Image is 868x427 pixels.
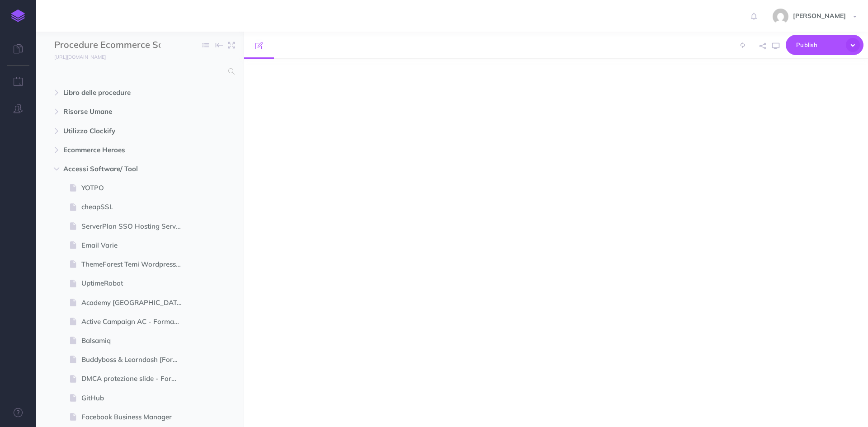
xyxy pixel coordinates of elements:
span: Libro delle procedure [63,87,178,98]
img: logo-mark.svg [11,9,25,22]
a: [URL][DOMAIN_NAME] [36,52,115,61]
span: Utilizzo Clockify [63,126,178,136]
input: Documentation Name [54,38,160,52]
span: [PERSON_NAME] [788,12,850,20]
span: GitHub [81,393,189,404]
span: Accessi Software/ Tool [63,164,178,174]
span: cheapSSL [81,202,189,212]
span: Balsamiq [81,335,189,346]
span: UptimeRobot [81,278,189,289]
span: Ecommerce Heroes [63,145,178,155]
input: Search [54,63,223,80]
span: Facebook Business Manager [81,412,189,422]
span: DMCA protezione slide - Formazione [81,373,189,384]
button: Publish [786,35,863,55]
span: YOTPO [81,183,189,193]
span: Publish [796,38,841,52]
span: Risorse Umane [63,106,178,117]
small: [URL][DOMAIN_NAME] [54,54,106,60]
img: 773ddf364f97774a49de44848d81cdba.jpg [773,9,788,24]
span: Email Varie [81,240,189,251]
span: Active Campaign AC - Formazione [81,316,189,327]
span: Buddyboss & Learndash [Formazione] [81,354,189,365]
span: ThemeForest Temi Wordpress Prestashop Envato [81,259,189,270]
span: Academy [GEOGRAPHIC_DATA] [81,297,189,308]
span: ServerPlan SSO Hosting Server Domini [81,221,189,232]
